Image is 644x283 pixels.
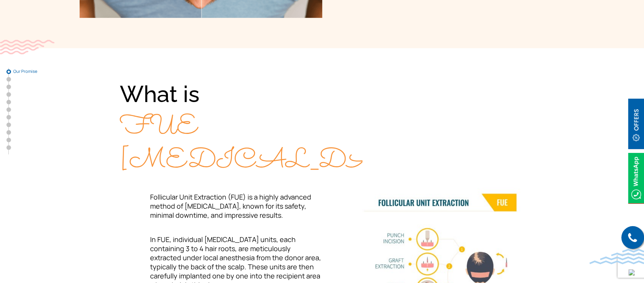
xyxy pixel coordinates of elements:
[589,249,644,264] img: bluewave
[6,69,11,74] a: Our Promise
[628,153,644,203] img: Whatsappicon
[120,108,457,181] span: FUE [MEDICAL_DATA]?
[13,69,51,74] span: Our Promise
[628,99,644,149] img: offerBt
[150,192,311,220] span: Follicular Unit Extraction (FUE) is a highly advanced method of [MEDICAL_DATA], known for its saf...
[120,79,322,177] div: What is
[628,269,635,275] img: up-blue-arrow.svg
[628,173,644,182] a: Whatsappicon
